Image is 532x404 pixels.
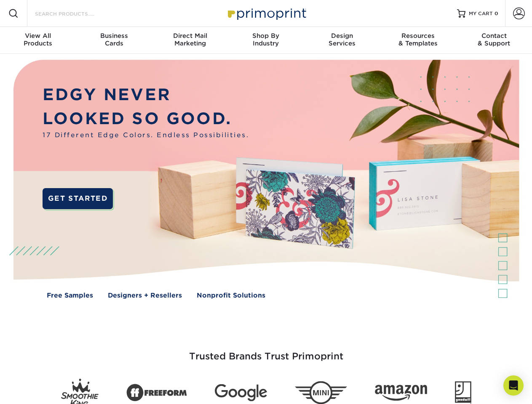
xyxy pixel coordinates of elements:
span: MY CART [469,10,493,17]
img: Primoprint [224,4,308,22]
p: EDGY NEVER [43,83,249,107]
span: Contact [456,32,532,40]
span: Shop By [228,32,304,40]
a: Nonprofit Solutions [197,291,265,300]
span: 17 Different Edge Colors. Endless Possibilities. [43,130,249,140]
a: Free Samples [47,291,93,300]
span: Direct Mail [152,32,228,40]
div: & Support [456,32,532,47]
div: Open Intercom Messenger [503,375,524,396]
div: & Templates [380,32,456,47]
a: GET STARTED [43,188,113,209]
p: LOOKED SO GOOD. [43,107,249,131]
a: Shop ByIndustry [228,27,304,54]
span: 0 [495,11,498,16]
input: SEARCH PRODUCTS..... [34,8,116,19]
img: Amazon [375,385,427,401]
span: Resources [380,32,456,40]
a: BusinessCards [76,27,152,54]
div: Cards [76,32,152,47]
div: Services [304,32,380,47]
h3: Trusted Brands Trust Primoprint [20,331,513,372]
a: Designers + Resellers [108,291,182,300]
a: Direct MailMarketing [152,27,228,54]
div: Industry [228,32,304,47]
img: Google [215,384,267,401]
a: Resources& Templates [380,27,456,54]
div: Marketing [152,32,228,47]
span: Business [76,32,152,40]
a: Contact& Support [456,27,532,54]
img: Goodwill [455,381,471,404]
iframe: Google Customer Reviews [2,378,72,401]
span: Design [304,32,380,40]
a: DesignServices [304,27,380,54]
